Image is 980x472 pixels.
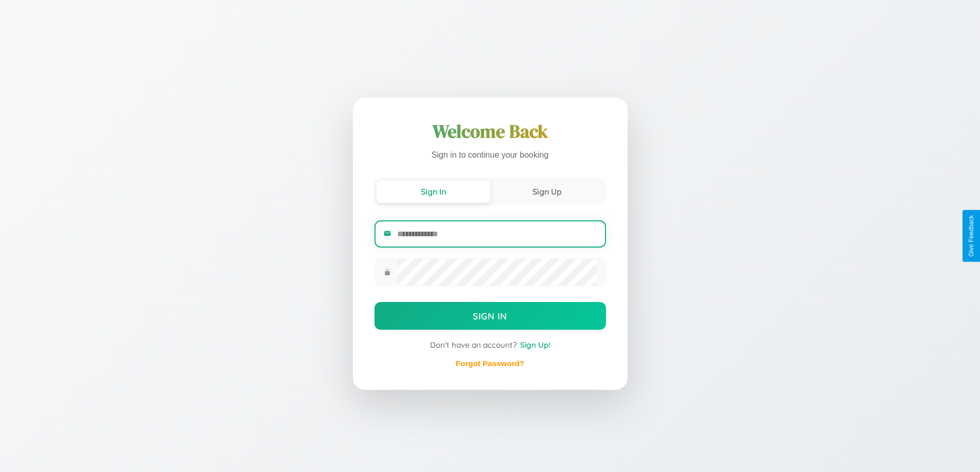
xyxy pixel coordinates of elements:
[375,148,606,163] p: Sign in to continue your booking
[520,340,550,350] span: Sign Up!
[375,340,606,350] div: Don't have an account?
[456,359,524,368] a: Forgot Password?
[375,119,606,144] h1: Welcome Back
[490,180,604,203] button: Sign Up
[968,215,975,257] div: Give Feedback
[377,180,490,203] button: Sign In
[375,302,606,330] button: Sign In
